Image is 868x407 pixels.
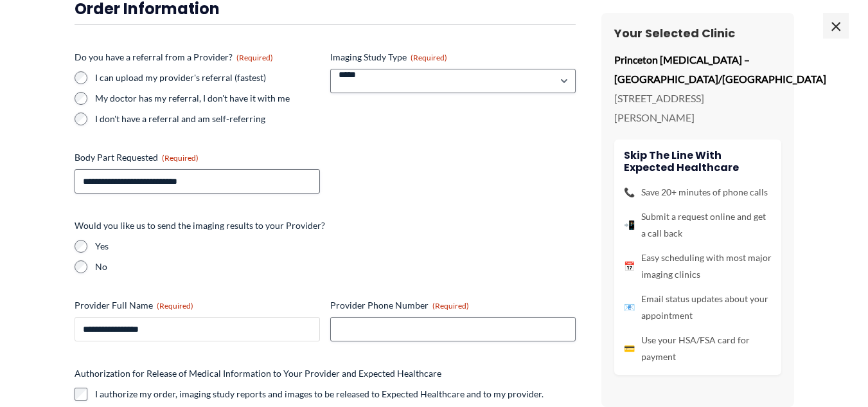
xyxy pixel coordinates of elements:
span: × [823,13,849,39]
span: 📲 [624,217,635,233]
h4: Skip the line with Expected Healthcare [624,149,772,174]
legend: Authorization for Release of Medical Information to Your Provider and Expected Healthcare [75,367,441,380]
label: I don't have a referral and am self-referring [95,113,320,125]
li: Email status updates about your appointment [624,291,772,324]
label: Imaging Study Type [330,51,576,64]
legend: Do you have a referral from a Provider? [75,51,273,64]
label: I can upload my provider's referral (fastest) [95,71,320,84]
li: Save 20+ minutes of phone calls [624,184,772,201]
span: 📧 [624,299,635,316]
label: Provider Full Name [75,299,320,312]
span: (Required) [411,53,447,62]
span: 📞 [624,184,635,201]
label: No [95,260,576,273]
span: 💳 [624,340,635,357]
span: (Required) [157,301,193,311]
label: My doctor has my referral, I don't have it with me [95,92,320,105]
p: Princeton [MEDICAL_DATA] – [GEOGRAPHIC_DATA]/[GEOGRAPHIC_DATA] [614,50,781,88]
span: (Required) [236,53,273,62]
li: Easy scheduling with most major imaging clinics [624,249,772,283]
label: I authorize my order, imaging study reports and images to be released to Expected Healthcare and ... [95,388,544,401]
span: (Required) [162,153,199,163]
label: Body Part Requested [75,151,320,164]
span: (Required) [432,301,469,311]
li: Submit a request online and get a call back [624,208,772,242]
h3: Your Selected Clinic [614,26,781,41]
label: Provider Phone Number [330,299,576,312]
span: 📅 [624,258,635,275]
li: Use your HSA/FSA card for payment [624,332,772,365]
legend: Would you like us to send the imaging results to your Provider? [75,219,325,232]
label: Yes [95,240,576,253]
p: [STREET_ADDRESS][PERSON_NAME] [614,89,781,127]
